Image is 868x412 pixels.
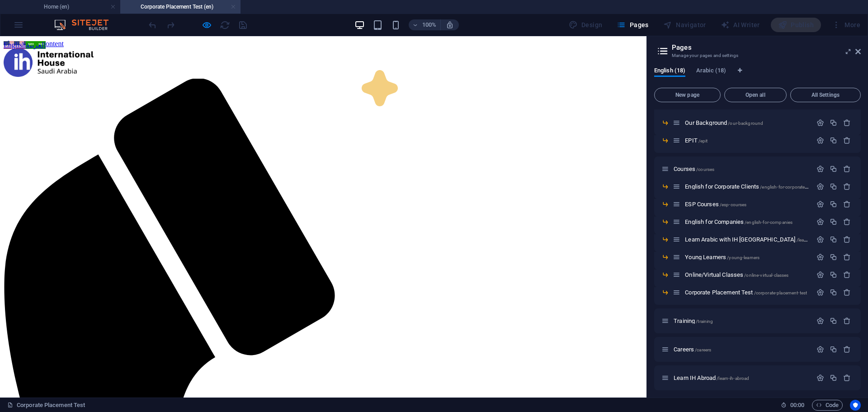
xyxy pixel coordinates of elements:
[850,400,861,411] button: Usercentrics
[696,167,714,172] span: /courses
[830,218,837,226] div: Duplicate
[816,218,824,226] div: Settings
[744,273,788,278] span: /online-virtual-classes
[724,88,787,102] button: Open all
[790,400,804,411] span: 00 00
[617,20,648,29] span: Pages
[816,271,824,279] div: Settings
[843,317,851,325] div: Remove
[685,137,708,144] span: Click to open page
[816,200,824,208] div: Settings
[790,88,861,102] button: All Settings
[52,19,120,30] img: Editor Logo
[698,138,708,143] span: /epit
[658,92,717,98] span: New page
[613,18,652,32] button: Pages
[830,165,837,173] div: Duplicate
[816,374,824,382] div: Settings
[812,400,843,411] button: Code
[672,52,843,60] h3: Manage your pages and settings
[671,318,812,324] div: Training/training
[843,346,851,353] div: Remove
[843,374,851,382] div: Remove
[816,165,824,173] div: Settings
[727,255,759,260] span: /young-learners
[843,183,851,190] div: Remove
[843,165,851,173] div: Remove
[685,119,763,126] span: Our Background
[830,200,837,208] div: Duplicate
[830,271,837,279] div: Duplicate
[830,183,837,190] div: Duplicate
[797,402,798,408] span: :
[685,183,819,190] span: Click to open page
[843,137,851,144] div: Remove
[843,236,851,243] div: Remove
[682,201,812,207] div: ESP Courses/esp-courses
[760,185,819,189] span: /english-for-corporate-clients
[674,346,711,353] span: Click to open page
[671,375,812,381] div: Learn IH Abroad/learn-ih-abroad
[682,137,812,143] div: EPIT/epit
[816,236,824,243] div: Settings
[695,347,711,352] span: /careers
[720,202,747,207] span: /esp-courses
[794,92,857,98] span: All Settings
[26,5,46,13] a: العربية
[830,236,837,243] div: Duplicate
[685,289,807,296] span: Corporate Placement Test
[830,253,837,261] div: Duplicate
[682,219,812,225] div: English for Companies/english-for-companies
[816,346,824,353] div: Settings
[409,19,441,30] button: 100%
[781,400,805,411] h6: Session time
[120,2,241,12] h4: Corporate Placement Test (en)
[565,18,606,32] div: Design (Ctrl+Alt+Y)
[682,120,812,126] div: Our Background/our-background
[816,137,824,144] div: Settings
[654,67,861,84] div: Language Tabs
[685,201,746,208] span: Click to open page
[816,317,824,325] div: Settings
[830,317,837,325] div: Duplicate
[682,237,812,242] div: Learn Arabic with IH [GEOGRAPHIC_DATA]/learn-arabic-with-ih-[GEOGRAPHIC_DATA]
[830,346,837,353] div: Duplicate
[843,200,851,208] div: Remove
[816,400,839,411] span: Code
[422,19,437,30] h6: 100%
[671,166,812,172] div: Courses/courses
[672,43,861,52] h2: Pages
[745,220,793,225] span: /english-for-companies
[654,65,685,78] span: English (18)
[696,319,713,324] span: /training
[816,289,824,296] div: Settings
[843,289,851,296] div: Remove
[682,272,812,278] div: Online/Virtual Classes/online-virtual-classes
[7,400,85,411] a: Click to cancel selection. Double-click to open Pages
[728,92,783,98] span: Open all
[816,183,824,190] div: Settings
[843,253,851,261] div: Remove
[685,254,759,260] span: Click to open page
[843,218,851,226] div: Remove
[654,88,721,102] button: New page
[674,166,714,172] span: Click to open page
[830,137,837,144] div: Duplicate
[4,4,64,11] a: Skip to main content
[671,346,812,352] div: Careers/careers
[816,253,824,261] div: Settings
[830,119,837,127] div: Duplicate
[682,289,812,295] div: Corporate Placement Test/corporate-placement-test
[717,376,749,381] span: /learn-ih-abroad
[682,184,812,189] div: English for Corporate Clients/english-for-corporate-clients
[816,119,824,127] div: Settings
[685,218,793,225] span: English for Companies
[728,121,763,126] span: /our-background
[674,374,749,381] span: Click to open page
[446,21,454,29] i: On resize automatically adjust zoom level to fit chosen device.
[4,5,26,13] a: English
[754,290,807,295] span: /corporate-placement-test
[843,271,851,279] div: Remove
[830,289,837,296] div: Duplicate
[696,65,726,78] span: Arabic (18)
